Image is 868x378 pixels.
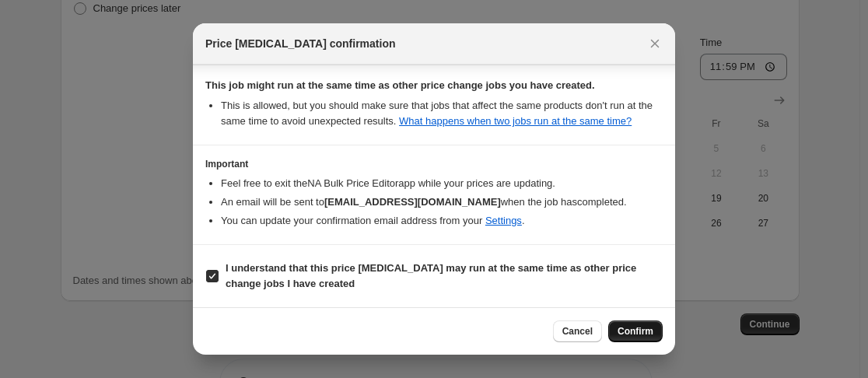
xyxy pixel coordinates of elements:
[226,262,636,289] b: I understand that this price [MEDICAL_DATA] may run at the same time as other price change jobs I...
[221,98,663,129] li: This is allowed, but you should make sure that jobs that affect the same products don ' t run at ...
[221,213,663,229] li: You can update your confirmation email address from your .
[608,320,663,342] button: Confirm
[399,115,632,127] a: What happens when two jobs run at the same time?
[485,215,522,226] a: Settings
[324,196,501,208] b: [EMAIL_ADDRESS][DOMAIN_NAME]
[553,320,602,342] button: Cancel
[644,33,666,54] button: Close
[205,158,663,170] h3: Important
[205,36,396,51] span: Price [MEDICAL_DATA] confirmation
[205,79,595,91] b: This job might run at the same time as other price change jobs you have created.
[221,194,663,210] li: An email will be sent to when the job has completed .
[221,176,663,191] li: Feel free to exit the NA Bulk Price Editor app while your prices are updating.
[618,325,653,338] span: Confirm
[562,325,593,338] span: Cancel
